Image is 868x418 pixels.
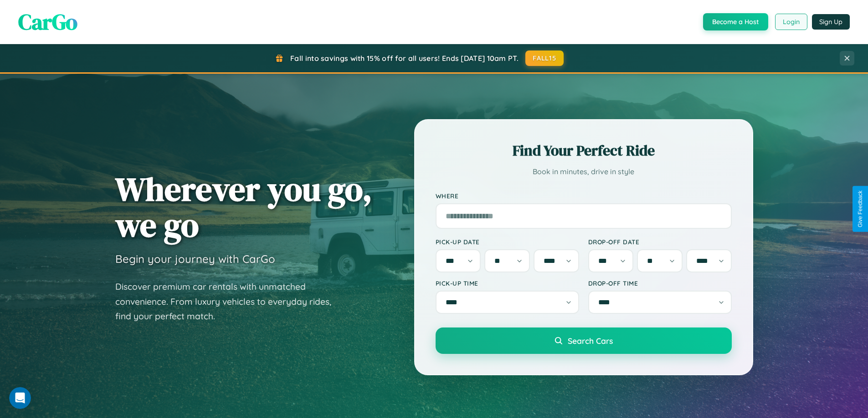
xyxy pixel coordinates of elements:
label: Pick-up Time [436,279,579,287]
button: Become a Host [703,13,768,30]
button: Search Cars [436,327,732,354]
h1: Wherever you go, we go [115,171,372,243]
span: CarGo [18,7,77,37]
span: Search Cars [568,336,613,346]
label: Where [436,192,732,200]
button: Sign Up [812,14,850,30]
h2: Find Your Perfect Ride [436,141,732,161]
iframe: Intercom live chat [9,387,31,409]
label: Drop-off Time [588,279,732,287]
button: FALL15 [525,50,564,66]
div: Give Feedback [857,191,863,227]
p: Discover premium car rentals with unmatched convenience. From luxury vehicles to everyday rides, ... [115,279,343,324]
h3: Begin your journey with CarGo [115,252,275,266]
label: Pick-up Date [436,238,579,246]
button: Login [775,14,807,30]
label: Drop-off Date [588,238,732,246]
span: Fall into savings with 15% off for all users! Ends [DATE] 10am PT. [290,54,519,63]
p: Book in minutes, drive in style [436,165,732,178]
